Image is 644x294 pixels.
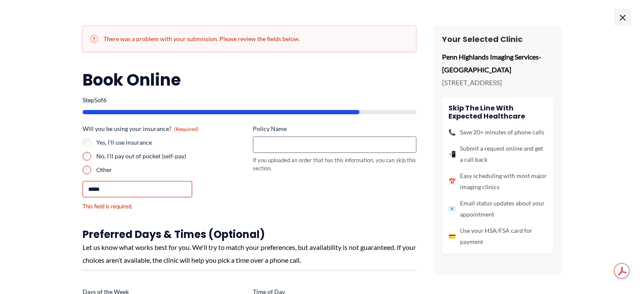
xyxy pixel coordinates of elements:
[94,96,98,104] span: 5
[103,96,107,104] span: 6
[448,127,547,138] li: Save 20+ minutes of phone calls
[442,34,553,44] h3: Your Selected Clinic
[448,127,456,138] span: 📞
[83,125,199,133] legend: Will you be using your insurance?
[96,138,246,147] label: Yes, I'll use insurance
[83,69,416,90] h2: Book Online
[83,181,192,197] input: Other Choice, please specify
[614,9,631,26] span: ×
[448,225,547,247] li: Use your HSA/FSA card for payment
[448,104,547,120] h4: Skip the line with Expected Healthcare
[448,170,547,193] li: Easy scheduling with most major imaging clinics
[90,35,409,43] h2: There was a problem with your submission. Please review the fields below.
[96,152,246,160] label: No, I'll pay out of pocket (self-pay)
[448,198,547,220] li: Email status updates about your appointment
[253,125,416,133] label: Policy Name
[83,202,246,211] div: This field is required.
[83,97,416,103] p: Step of
[448,176,456,187] span: 📅
[96,166,246,174] label: Other
[448,203,456,214] span: 📧
[253,156,416,172] div: If you uploaded an order that has this information, you can skip this section.
[174,126,199,132] span: (Required)
[448,148,456,160] span: 📲
[448,231,456,242] span: 💳
[83,241,416,266] div: Let us know what works best for you. We'll try to match your preferences, but availability is not...
[83,228,416,241] h3: Preferred Days & Times (Optional)
[442,50,553,76] p: Penn Highlands Imaging Services-[GEOGRAPHIC_DATA]
[448,143,547,165] li: Submit a request online and get a call back
[442,76,553,89] p: [STREET_ADDRESS]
